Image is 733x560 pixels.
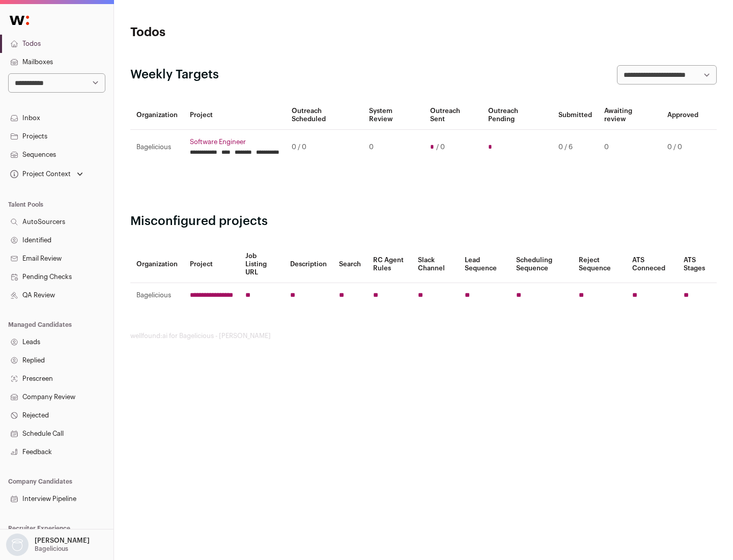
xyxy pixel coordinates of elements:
a: Software Engineer [190,138,279,146]
span: / 0 [436,143,445,151]
h2: Weekly Targets [130,67,219,83]
td: 0 / 6 [552,130,598,165]
th: Outreach Scheduled [286,101,363,130]
h1: Todos [130,24,326,41]
td: 0 [363,130,424,165]
th: Reject Sequence [573,246,627,283]
img: Wellfound [4,10,35,31]
th: Submitted [552,101,598,130]
button: Open dropdown [8,167,85,181]
th: Approved [661,101,704,130]
p: [PERSON_NAME] [35,537,90,545]
p: Bagelicious [35,545,68,553]
button: Open dropdown [4,534,92,556]
th: System Review [363,101,424,130]
th: RC Agent Rules [367,246,411,283]
td: 0 [598,130,661,165]
th: Project [184,246,239,283]
h2: Misconfigured projects [130,213,717,230]
td: 0 / 0 [286,130,363,165]
th: Job Listing URL [239,246,284,283]
footer: wellfound:ai for Bagelicious - [PERSON_NAME] [130,332,717,340]
th: Outreach Sent [424,101,483,130]
div: Project Context [8,170,71,178]
th: Outreach Pending [482,101,552,130]
th: Organization [130,246,184,283]
th: Scheduling Sequence [510,246,573,283]
th: Project [184,101,286,130]
th: Organization [130,101,184,130]
td: Bagelicious [130,283,184,308]
th: ATS Stages [678,246,717,283]
td: Bagelicious [130,130,184,165]
th: ATS Conneced [626,246,677,283]
th: Awaiting review [598,101,661,130]
th: Lead Sequence [459,246,510,283]
img: nopic.png [6,534,29,556]
th: Search [333,246,367,283]
td: 0 / 0 [661,130,704,165]
th: Description [284,246,333,283]
th: Slack Channel [412,246,459,283]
